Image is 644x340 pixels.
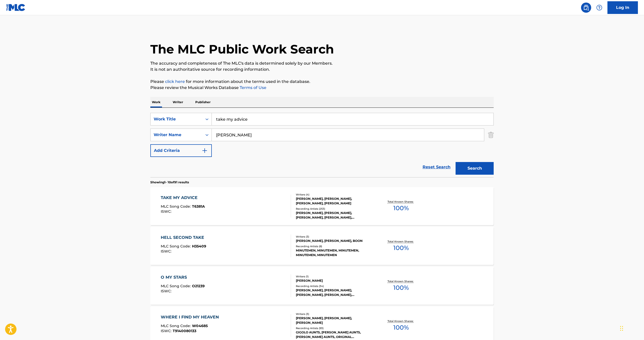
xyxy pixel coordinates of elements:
[296,288,373,297] div: [PERSON_NAME], [PERSON_NAME], [PERSON_NAME], [PERSON_NAME], [PERSON_NAME]
[161,329,173,333] span: ISWC :
[581,3,591,13] a: Public Search
[150,180,189,185] p: Showing 1 - 10 of 91 results
[620,321,623,336] div: Drag
[161,274,205,280] div: O MY STARS
[488,129,494,141] img: Delete Criterion
[150,267,494,305] a: O MY STARSMLC Song Code:O21239ISWC:Writers (1)[PERSON_NAME]Recording Artists (34)[PERSON_NAME], [...
[150,227,494,265] a: HELL SECOND TAKEMLC Song Code:H35409ISWC:Writers (3)[PERSON_NAME], [PERSON_NAME], BOONRecording A...
[388,319,415,323] p: Total Known Shares:
[161,204,192,209] span: MLC Song Code :
[596,5,602,11] img: help
[173,329,196,333] span: T9140080133
[161,324,192,328] span: MLC Song Code :
[296,211,373,220] div: [PERSON_NAME], [PERSON_NAME], [PERSON_NAME], [PERSON_NAME], [PERSON_NAME]
[194,97,212,108] p: Publisher
[296,244,373,248] div: Recording Artists ( 8 )
[296,284,373,288] div: Recording Artists ( 34 )
[296,196,373,206] div: [PERSON_NAME], [PERSON_NAME], [PERSON_NAME], [PERSON_NAME]
[161,244,192,248] span: MLC Song Code :
[150,79,494,85] p: Please for more information about the terms used in the database.
[161,249,173,254] span: ISWC :
[388,279,415,283] p: Total Known Shares:
[150,113,494,177] form: Search Form
[388,240,415,243] p: Total Known Shares:
[239,85,266,90] a: Terms of Use
[296,248,373,257] div: MINUTEMEN, MINUTEMEN, MINUTEMEN, MINUTEMEN, MINUTEMEN
[161,284,192,288] span: MLC Song Code :
[150,85,494,91] p: Please review the Musical Works Database
[161,235,207,241] div: HELL SECOND TAKE
[192,324,208,328] span: W04685
[296,275,373,278] div: Writers ( 1 )
[393,323,409,332] span: 100 %
[154,132,199,138] div: Writer Name
[296,326,373,330] div: Recording Artists ( 93 )
[171,97,185,108] p: Writer
[192,244,206,248] span: H35409
[619,316,644,340] iframe: Chat Widget
[393,283,409,292] span: 100 %
[296,330,373,339] div: GIGOLO AUNTS, [PERSON_NAME] AUNTS, [PERSON_NAME] AUNTS, ORIGINAL SOUNDTRACK, GIGOLO AUNTS
[393,243,409,253] span: 100 %
[202,148,208,154] img: 9d2ae6d4665cec9f34b9.svg
[594,3,604,13] div: Help
[607,1,638,14] a: Log In
[296,312,373,316] div: Writers ( 3 )
[150,42,334,57] h1: The MLC Public Work Search
[393,204,409,213] span: 100 %
[296,235,373,239] div: Writers ( 3 )
[456,162,494,175] button: Search
[296,278,373,283] div: [PERSON_NAME]
[296,207,373,211] div: Recording Artists ( 253 )
[154,116,199,122] div: Work Title
[161,209,173,214] span: ISWC :
[150,144,212,157] button: Add Criteria
[6,4,26,11] img: MLC Logo
[296,316,373,325] div: [PERSON_NAME], [PERSON_NAME], [PERSON_NAME]
[161,195,205,201] div: TAKE MY ADVICE
[296,239,373,243] div: [PERSON_NAME], [PERSON_NAME], BOON
[161,314,221,320] div: WHERE I FIND MY HEAVEN
[150,187,494,225] a: TAKE MY ADVICEMLC Song Code:T6381AISWC:Writers (4)[PERSON_NAME], [PERSON_NAME], [PERSON_NAME], [P...
[388,200,415,204] p: Total Known Shares:
[161,289,173,293] span: ISWC :
[583,5,589,11] img: search
[150,66,494,73] p: It is not an authoritative source for recording information.
[165,79,185,84] a: click here
[192,204,205,209] span: T6381A
[150,60,494,66] p: The accuracy and completeness of The MLC's data is determined solely by our Members.
[296,193,373,196] div: Writers ( 4 )
[420,162,453,173] a: Reset Search
[150,97,162,108] p: Work
[192,284,205,288] span: O21239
